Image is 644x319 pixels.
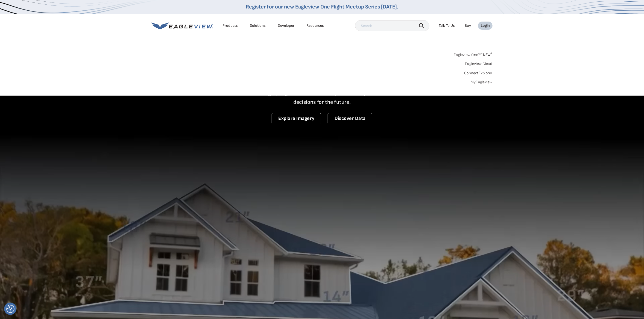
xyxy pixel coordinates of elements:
a: MyEagleview [471,80,493,85]
a: Register for our new Eagleview One Flight Meetup Series [DATE]. [246,4,398,10]
span: NEW [481,52,493,57]
div: Solutions [250,23,266,28]
a: Buy [465,23,471,28]
img: Revisit consent button [6,305,14,313]
a: ConnectExplorer [464,71,493,76]
a: Eagleview One™*NEW* [454,51,493,57]
a: Eagleview Cloud [465,61,493,66]
div: Talk To Us [439,23,455,28]
a: Discover Data [328,113,372,124]
div: Products [223,23,238,28]
input: Search [355,20,429,31]
div: Resources [306,23,324,28]
div: Login [481,23,490,28]
button: Consent Preferences [6,305,14,313]
a: Developer [278,23,294,28]
a: Explore Imagery [272,113,321,124]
